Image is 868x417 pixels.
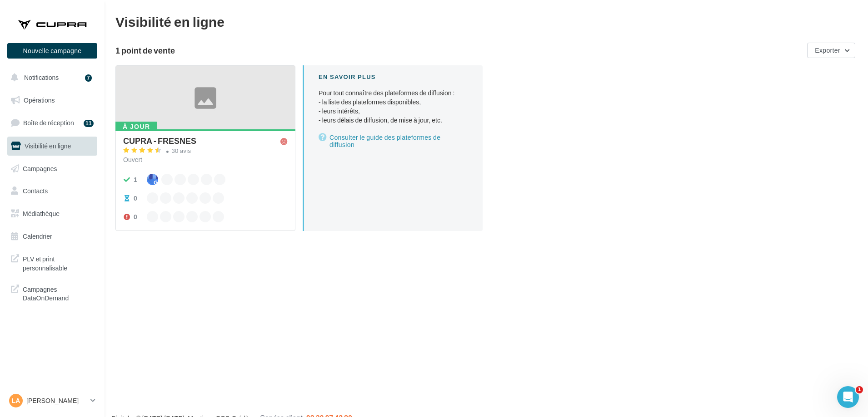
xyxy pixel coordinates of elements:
[24,96,55,104] span: Opérations
[23,187,48,195] span: Contacts
[123,156,142,163] span: Ouvert
[5,204,99,223] a: Médiathèque
[319,73,468,81] div: En savoir plus
[172,148,191,154] div: 30 avis
[837,386,859,408] iframe: Intercom live chat
[115,46,803,54] div: 1 point de vente
[319,116,468,125] li: - leurs délais de diffusion, de mise à jour, etc.
[12,396,20,405] span: LA
[7,43,97,59] button: Nouvelle campagne
[5,68,95,87] button: Notifications 7
[5,249,99,276] a: PLV et print personnalisable
[25,142,71,150] span: Visibilité en ligne
[23,119,74,127] span: Boîte de réception
[5,91,99,110] a: Opérations
[23,232,52,240] span: Calendrier
[85,74,92,82] div: 7
[134,194,137,203] div: 0
[815,46,840,54] span: Exporter
[84,120,94,127] div: 11
[319,88,468,125] p: Pour tout connaître des plateformes de diffusion :
[319,132,468,150] a: Consulter le guide des plateformes de diffusion
[23,283,94,303] span: Campagnes DataOnDemand
[123,146,288,157] a: 30 avis
[807,43,855,58] button: Exporter
[26,396,87,405] p: [PERSON_NAME]
[115,122,157,132] div: À jour
[7,392,97,409] a: LA [PERSON_NAME]
[5,137,99,156] a: Visibilité en ligne
[134,175,137,184] div: 1
[23,253,94,272] span: PLV et print personnalisable
[23,164,57,172] span: Campagnes
[5,159,99,178] a: Campagnes
[319,107,468,116] li: - leurs intérêts,
[5,182,99,201] a: Contacts
[5,113,99,132] a: Boîte de réception11
[134,212,137,221] div: 0
[115,15,857,28] div: Visibilité en ligne
[123,137,196,145] div: CUPRA - FRESNES
[5,227,99,246] a: Calendrier
[856,386,863,393] span: 1
[319,98,468,107] li: - la liste des plateformes disponibles,
[5,280,99,306] a: Campagnes DataOnDemand
[23,210,60,217] span: Médiathèque
[24,74,59,81] span: Notifications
